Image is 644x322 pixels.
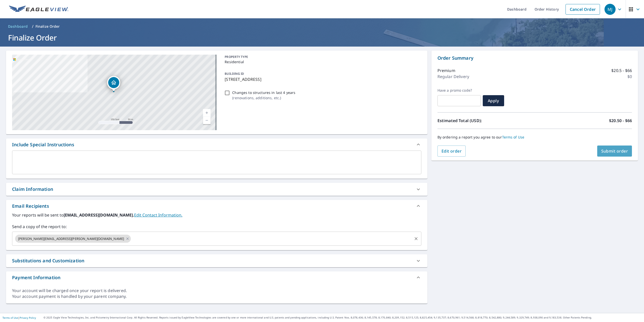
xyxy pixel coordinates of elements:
li: / [32,23,33,29]
a: Current Level 17, Zoom In [203,109,211,117]
p: By ordering a report you agree to our [437,135,632,139]
p: Changes to structures in last 4 years [232,90,295,95]
div: Email Recipients [12,203,49,209]
span: Apply [487,98,500,103]
p: Residential [225,59,419,64]
h1: Finalize Order [6,32,638,43]
div: Your account will be charged once your report is delivered. [12,288,421,294]
a: Privacy Policy [20,316,36,319]
button: Apply [483,95,504,106]
b: [EMAIL_ADDRESS][DOMAIN_NAME]. [64,212,134,218]
span: [PERSON_NAME][EMAIL_ADDRESS][PERSON_NAME][DOMAIN_NAME] [15,236,127,241]
div: MJ [605,4,616,15]
p: ( renovations, additions, etc. ) [232,95,295,100]
p: Premium [437,67,455,74]
p: [STREET_ADDRESS] [225,76,419,82]
div: Payment Information [12,274,60,281]
p: $20.50 - $66 [609,118,632,124]
a: Cancel Order [566,4,600,15]
div: Your account payment is handled by your parent company. [12,294,421,299]
p: | [3,316,36,319]
div: [PERSON_NAME][EMAIL_ADDRESS][PERSON_NAME][DOMAIN_NAME] [15,235,131,243]
a: EditContactInfo [134,212,182,218]
p: Order Summary [437,55,632,61]
img: EV Logo [9,6,68,13]
p: © 2025 Eagle View Technologies, Inc. and Pictometry International Corp. All Rights Reserved. Repo... [44,316,641,319]
label: Have a promo code? [437,88,481,93]
div: Substitutions and Customization [12,257,84,264]
div: Claim Information [6,183,427,196]
p: Regular Delivery [437,74,469,80]
span: Submit order [601,148,628,154]
div: Claim Information [12,186,53,193]
div: Include Special Instructions [12,141,74,148]
a: Terms of Use [3,316,18,319]
p: $20.5 - $66 [611,67,632,74]
a: Current Level 17, Zoom Out [203,117,211,124]
div: Payment Information [6,271,427,283]
p: Finalize Order [35,24,60,29]
label: Your reports will be sent to [12,212,421,218]
button: Submit order [597,146,632,157]
div: Substitutions and Customization [6,254,427,267]
p: $0 [627,74,632,80]
a: Dashboard [6,22,30,30]
div: Dropped pin, building 1, Residential property, 15 Brookmere Ct Staunton, VA 24401 [107,76,120,92]
p: Estimated Total (USD): [437,118,535,124]
p: PROPERTY TYPE [225,55,419,59]
div: Email Recipients [6,200,427,212]
button: Clear [413,235,420,242]
label: Send a copy of the report to: [12,224,421,230]
a: Terms of Use [502,135,525,139]
p: BUILDING ID [225,71,244,76]
button: Edit order [437,146,466,157]
nav: breadcrumb [6,22,638,30]
div: Include Special Instructions [6,138,427,151]
span: Dashboard [8,24,28,29]
span: Edit order [441,148,462,154]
